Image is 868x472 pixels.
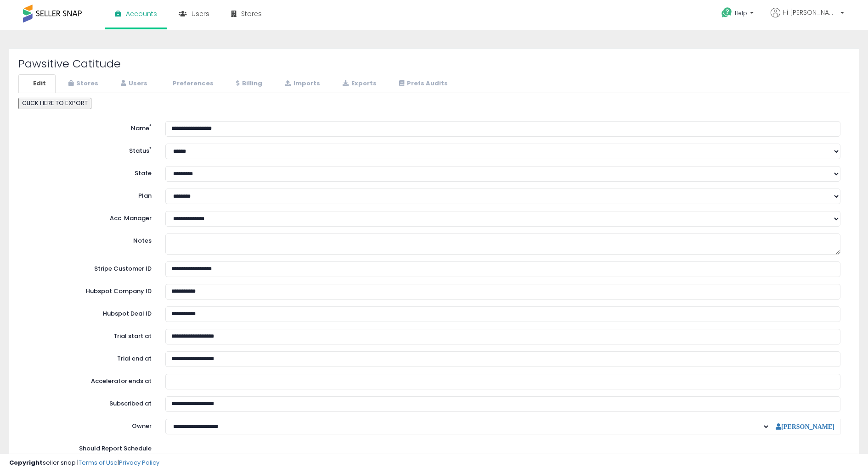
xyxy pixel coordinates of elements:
a: Users [109,74,157,93]
a: Edit [18,74,56,93]
label: Status [21,144,158,155]
a: Privacy Policy [119,458,159,467]
strong: Copyright [9,458,43,467]
label: Stripe Customer ID [21,261,158,273]
label: Accelerator ends at [21,374,158,386]
label: Name [21,121,158,133]
label: Hubspot Deal ID [21,306,158,318]
a: Billing [224,74,272,93]
label: Trial end at [21,351,158,363]
label: Trial start at [21,329,158,341]
a: Hi [PERSON_NAME] [771,8,844,28]
a: Preferences [158,74,223,93]
span: Accounts [126,9,157,18]
a: [PERSON_NAME] [776,423,834,430]
a: Terms of Use [79,458,118,467]
span: Help [735,9,747,17]
h2: Pawsitive Catitude [18,58,850,70]
label: Hubspot Company ID [21,284,158,296]
span: Users [192,9,209,18]
label: Subscribed at [21,396,158,408]
label: Notes [21,233,158,245]
label: Plan [21,189,158,200]
span: Hi [PERSON_NAME] [783,8,838,17]
div: seller snap | | [9,459,159,467]
a: Exports [331,74,386,93]
label: State [21,166,158,178]
span: Stores [241,9,262,18]
a: Prefs Audits [387,74,457,93]
button: CLICK HERE TO EXPORT [18,98,91,109]
a: Stores [56,74,108,93]
label: Owner [132,422,152,431]
i: Get Help [721,7,733,18]
label: Acc. Manager [21,211,158,223]
a: Imports [273,74,330,93]
label: Should Report Schedule [79,444,152,453]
